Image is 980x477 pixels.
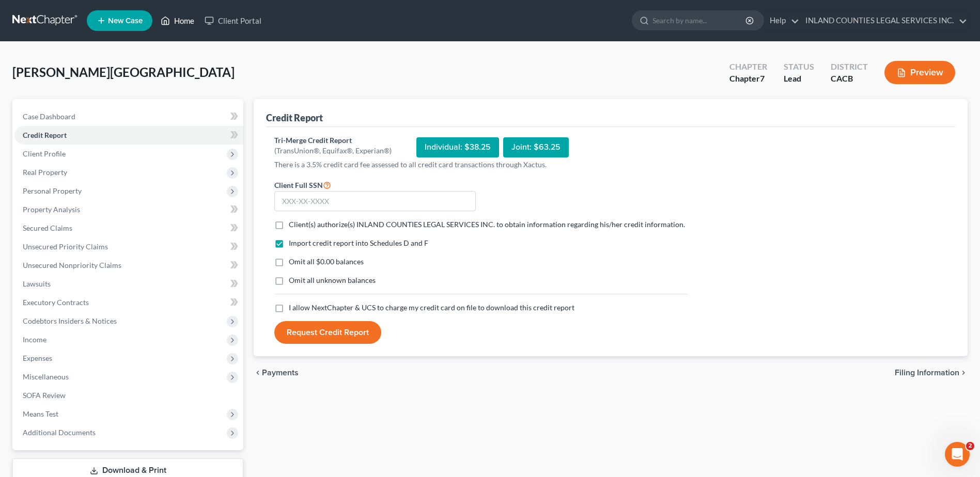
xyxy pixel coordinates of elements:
[155,11,199,30] a: Home
[12,65,235,79] span: [PERSON_NAME][GEOGRAPHIC_DATA]
[274,160,688,170] p: There is a 3.5% credit card fee assessed to all credit card transactions through Xactus.
[23,279,51,288] span: Lawsuits
[800,11,967,30] a: INLAND COUNTIES LEGAL SERVICES INC.
[274,321,381,344] button: Request Credit Report
[784,61,814,73] div: Status
[729,73,767,85] div: Chapter
[199,11,267,30] a: Client Portal
[784,73,814,85] div: Lead
[23,372,69,381] span: Miscellaneous
[254,369,262,377] i: chevron_left
[23,428,96,437] span: Additional Documents
[765,11,799,30] a: Help
[416,137,499,157] div: Individual: $38.25
[274,191,476,212] input: XXX-XX-XXXX
[289,303,574,312] span: I allow NextChapter & UCS to charge my credit card on file to download this credit report
[274,181,323,189] span: Client Full SSN
[266,112,323,124] div: Credit Report
[289,220,685,229] span: Client(s) authorize(s) INLAND COUNTIES LEGAL SERVICES INC. to obtain information regarding his/he...
[895,369,968,377] button: Filing Information chevron_right
[945,442,970,467] iframe: Intercom live chat
[14,386,243,405] a: SOFA Review
[895,369,959,377] span: Filing Information
[729,61,767,73] div: Chapter
[23,298,89,307] span: Executory Contracts
[14,200,243,219] a: Property Analysis
[14,126,243,145] a: Credit Report
[23,391,66,400] span: SOFA Review
[23,354,52,362] span: Expenses
[23,112,75,121] span: Case Dashboard
[23,205,80,214] span: Property Analysis
[760,73,765,83] span: 7
[831,61,868,73] div: District
[959,369,968,377] i: chevron_right
[262,369,299,377] span: Payments
[14,256,243,275] a: Unsecured Nonpriority Claims
[14,293,243,312] a: Executory Contracts
[14,275,243,293] a: Lawsuits
[289,276,376,284] span: Omit all unknown balances
[14,107,243,126] a: Case Dashboard
[23,224,72,232] span: Secured Claims
[274,135,392,146] div: Tri-Merge Credit Report
[289,239,428,247] span: Import credit report into Schedules D and F
[289,257,364,266] span: Omit all $0.00 balances
[23,335,46,344] span: Income
[966,442,974,450] span: 2
[23,131,67,139] span: Credit Report
[23,316,117,325] span: Codebtors Insiders & Notices
[23,149,66,158] span: Client Profile
[14,237,243,256] a: Unsecured Priority Claims
[652,11,747,30] input: Search by name...
[108,17,143,25] span: New Case
[831,73,868,85] div: CACB
[503,137,569,157] div: Joint: $63.25
[884,61,955,84] button: Preview
[23,168,67,177] span: Real Property
[23,409,58,418] span: Means Test
[254,369,299,377] button: chevron_left Payments
[23,261,121,269] span: Unsecured Nonpriority Claims
[23,186,82,195] span: Personal Property
[274,146,392,156] div: (TransUnion®, Equifax®, Experian®)
[23,242,108,251] span: Unsecured Priority Claims
[14,219,243,237] a: Secured Claims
